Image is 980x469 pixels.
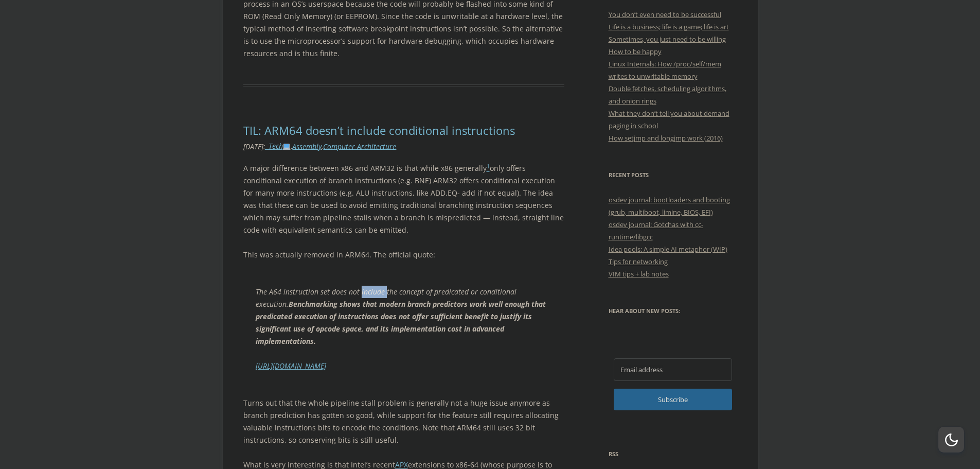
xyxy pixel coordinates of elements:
a: You don’t even need to be successful [609,10,721,19]
a: VIM tips + lab notes [609,269,669,279]
a: Linux Internals: How /proc/self/mem writes to unwritable memory [609,59,721,81]
a: 1 [487,163,490,173]
strong: Benchmarking shows that modern branch predictors work well enough that predicated execution of in... [256,299,546,346]
a: How setjmp and longjmp work (2016) [609,133,723,143]
a: osdev journal: Gotchas with cc-runtime/libgcc [609,220,703,241]
p: A major difference between x86 and ARM32 is that while x86 generally only offers conditional exec... [243,162,565,236]
a: Tips for networking [609,257,668,266]
a: Double fetches, scheduling algorithms, and onion rings [609,84,726,106]
h3: RSS [609,448,737,460]
i: : , , [243,141,397,151]
sup: 1 [487,163,490,170]
a: _Tech [265,141,291,151]
a: TIL: ARM64 doesn’t include conditional instructions [243,123,515,138]
a: How to be happy [609,47,662,56]
time: [DATE] [243,141,263,151]
a: Life is a business; life is a game; life is art [609,22,729,31]
a: Assembly [292,141,322,151]
h3: Recent Posts [609,169,737,181]
button: Subscribe [614,389,732,410]
a: Sometimes, you just need to be willing [609,34,726,44]
p: Turns out that the whole pipeline stall problem is generally not a huge issue anymore as branch p... [243,397,565,446]
input: Email address [614,358,732,381]
p: This was actually removed in ARM64. The official quote: [243,249,565,261]
p: The A64 instruction set does not include the concept of predicated or conditional execution. [256,286,553,348]
a: [URL][DOMAIN_NAME] [256,361,326,371]
h3: Hear about new posts: [609,305,737,317]
a: Idea pools: A simple AI metaphor (WIP) [609,245,727,254]
a: What they don’t tell you about demand paging in school [609,109,729,130]
img: 💻 [283,143,290,150]
a: osdev journal: bootloaders and booting (grub, multiboot, limine, BIOS, EFI) [609,195,730,217]
a: Computer Architecture [323,141,396,151]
